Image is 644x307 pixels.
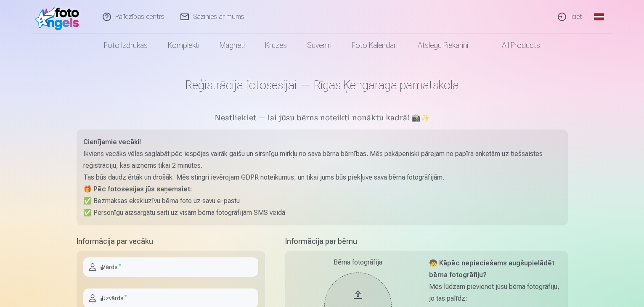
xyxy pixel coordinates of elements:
p: Ikviens vecāks vēlas saglabāt pēc iespējas vairāk gaišu un sirsnīgu mirkļu no sava bērna bērnības... [83,148,561,172]
p: Mēs lūdzam pievienot jūsu bērna fotogrāfiju, jo tas palīdz: [429,281,561,304]
a: Magnēti [209,34,255,57]
a: Atslēgu piekariņi [408,34,478,57]
strong: 🧒 Kāpēc nepieciešams augšupielādēt bērna fotogrāfiju? [429,259,554,279]
div: Bērna fotogrāfija [292,257,424,267]
h5: Informācija par vecāku [77,236,265,247]
a: Krūzes [255,34,297,57]
a: Komplekti [158,34,209,57]
h1: Reģistrācija fotosesijai — Rīgas Ķengaraga pamatskola [77,77,568,93]
h5: Informācija par bērnu [285,236,568,247]
a: Foto kalendāri [342,34,408,57]
img: /fa1 [35,3,84,30]
strong: 🎁 Pēc fotosesijas jūs saņemsiet: [83,185,192,193]
h5: Neatliekiet — lai jūsu bērns noteikti nonāktu kadrā! 📸✨ [77,113,568,124]
a: Suvenīri [297,34,342,57]
a: Foto izdrukas [94,34,158,57]
strong: Cienījamie vecāki! [83,138,141,146]
a: All products [478,34,550,57]
p: ✅ Bezmaksas ekskluzīvu bērna foto uz savu e-pastu [83,195,561,207]
p: ✅ Personīgu aizsargātu saiti uz visām bērna fotogrāfijām SMS veidā [83,207,561,219]
p: Tas būs daudz ērtāk un drošāk. Mēs stingri ievērojam GDPR noteikumus, un tikai jums būs piekļuve ... [83,172,561,183]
